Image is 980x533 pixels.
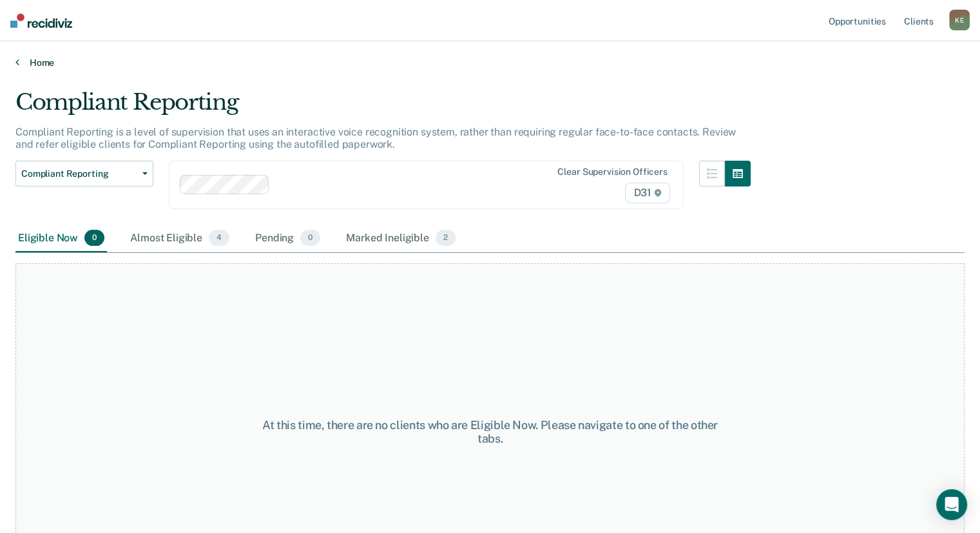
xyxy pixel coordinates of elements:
[343,225,458,253] div: Marked Ineligible2
[625,183,669,203] span: D31
[557,166,667,177] div: Clear supervision officers
[936,489,967,520] div: Open Intercom Messenger
[15,225,107,253] div: Eligible Now0
[15,89,751,126] div: Compliant Reporting
[15,126,736,150] p: Compliant Reporting is a level of supervision that uses an interactive voice recognition system, ...
[949,10,970,30] button: KE
[436,230,456,246] span: 2
[15,57,965,68] a: Home
[128,225,232,253] div: Almost Eligible4
[21,168,137,179] span: Compliant Reporting
[253,418,727,446] div: At this time, there are no clients who are Eligible Now. Please navigate to one of the other tabs.
[300,230,320,246] span: 0
[10,14,72,28] img: Recidiviz
[209,230,229,246] span: 4
[253,225,323,253] div: Pending0
[949,10,970,30] div: K E
[15,161,153,186] button: Compliant Reporting
[84,230,104,246] span: 0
